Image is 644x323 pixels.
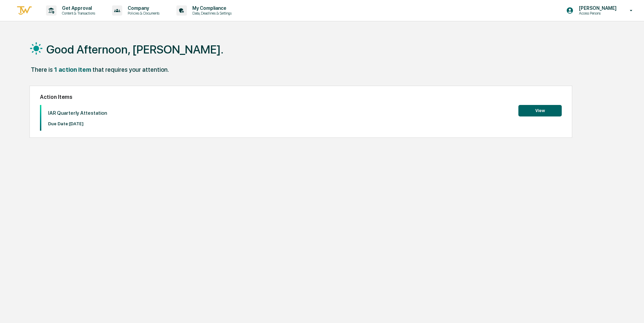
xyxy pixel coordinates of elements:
[57,11,99,16] p: Content & Transactions
[46,43,223,56] h1: Good Afternoon, [PERSON_NAME].
[92,66,169,73] div: that requires your attention.
[40,94,562,100] h2: Action Items
[122,11,163,16] p: Policies & Documents
[122,5,163,11] p: Company
[518,105,562,116] button: View
[574,11,620,16] p: Access Persons
[31,66,53,73] div: There is
[54,66,91,73] div: 1 action item
[57,5,99,11] p: Get Approval
[48,110,107,116] p: IAR Quarterly Attestation
[518,107,562,113] a: View
[187,5,235,11] p: My Compliance
[187,11,235,16] p: Data, Deadlines & Settings
[48,121,107,126] p: Due Date: [DATE]
[574,5,620,11] p: [PERSON_NAME]
[16,5,33,16] img: logo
